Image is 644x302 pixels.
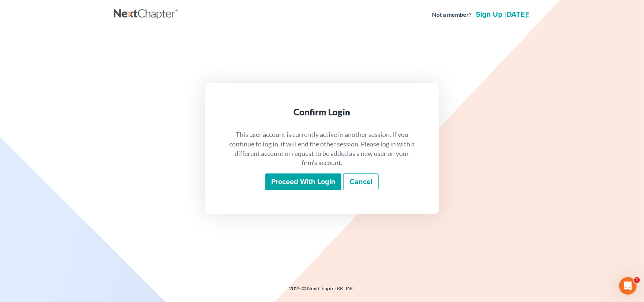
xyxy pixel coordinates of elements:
strong: Not a member? [432,11,471,19]
input: Proceed with login [265,173,341,190]
a: Cancel [343,173,379,190]
div: Confirm Login [228,106,416,118]
div: 2025 © NextChapterBK, INC [114,285,530,298]
iframe: Intercom live chat [619,277,637,295]
a: Sign up [DATE]! [474,11,530,18]
span: 1 [634,277,640,283]
p: This user account is currently active in another session. If you continue to log in, it will end ... [228,130,416,168]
